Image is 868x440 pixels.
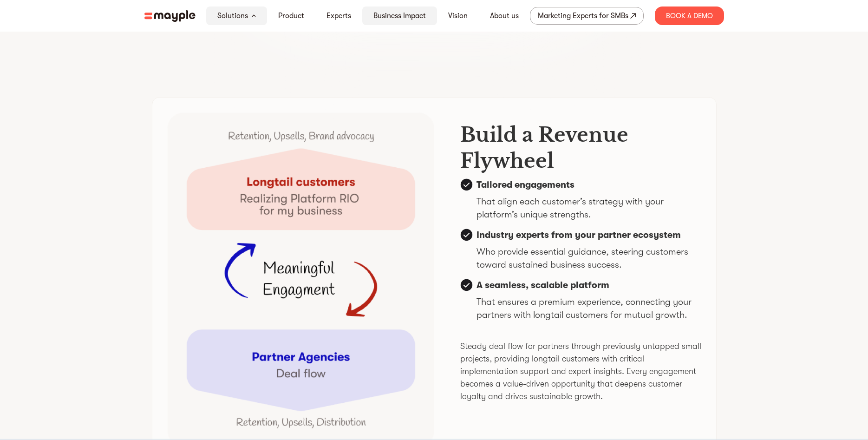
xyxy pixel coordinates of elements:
h3: Build a Revenue Flywheel [460,122,701,174]
a: About us [490,10,519,21]
p: A seamless, scalable platform [476,279,701,292]
p: Tailored engagements [476,178,701,191]
p: Industry experts from your partner ecosystem [476,229,701,242]
a: Experts [326,10,351,21]
p: That ensures a premium experience, connecting your partners with longtail customers for mutual gr... [476,296,701,322]
a: Product [278,10,304,21]
a: Solutions [217,10,248,21]
p: Steady deal flow for partners through previously untapped small projects, providing longtail cust... [460,340,701,403]
p: That align each customer’s strategy with your platform’s unique strengths. [476,195,701,221]
div: Book A Demo [655,7,724,25]
a: Vision [448,10,468,21]
div: Marketing Experts for SMBs [538,9,628,22]
img: arrow-down [252,14,256,17]
p: Who provide essential guidance, steering customers toward sustained business success. [476,245,701,271]
a: Business Impact [373,10,426,21]
a: Marketing Experts for SMBs [530,7,644,25]
img: mayple-logo [144,10,196,22]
